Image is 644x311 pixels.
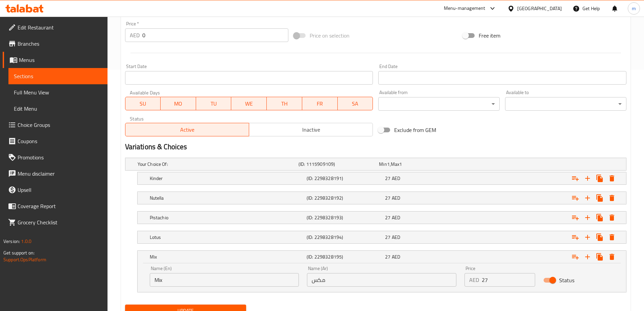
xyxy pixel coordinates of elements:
[594,251,606,263] button: Clone new choice
[385,233,390,242] span: 27
[385,252,390,261] span: 27
[142,28,289,42] input: Please enter price
[21,237,31,246] span: 1.0.0
[130,31,140,39] p: AED
[379,160,387,169] span: Min
[482,273,535,287] input: Please enter price
[392,233,400,242] span: AED
[569,192,581,204] button: Add choice group
[199,99,229,109] span: TU
[252,125,370,135] span: Inactive
[8,101,108,117] a: Edit Menu
[392,252,400,261] span: AED
[3,117,108,133] a: Choice Groups
[594,212,606,224] button: Clone new choice
[3,19,108,36] a: Edit Restaurant
[385,213,390,222] span: 27
[581,212,594,224] button: Add new choice
[307,214,382,221] h5: (ID: 2298328193)
[444,4,485,13] div: Menu-management
[196,97,232,110] button: TU
[606,212,618,224] button: Delete Pistachio
[138,251,626,263] div: Expand
[581,251,594,263] button: Add new choice
[234,99,264,109] span: WE
[307,175,382,182] h5: (ID: 2298328191)
[150,234,304,241] h5: Lotus
[302,97,338,110] button: FR
[3,237,20,246] span: Version:
[18,137,102,145] span: Coupons
[150,195,304,201] h5: Nutella
[399,160,402,169] span: 1
[125,97,161,110] button: SU
[125,123,249,136] button: Active
[307,195,382,201] h5: (ID: 2298328192)
[231,97,267,110] button: WE
[161,97,196,110] button: MO
[14,88,102,96] span: Full Menu View
[517,5,562,12] div: [GEOGRAPHIC_DATA]
[299,161,376,168] h5: (ID: 1115909109)
[125,142,626,152] h2: Variations & Choices
[392,174,400,183] span: AED
[469,276,479,284] p: AED
[594,231,606,243] button: Clone new choice
[138,231,626,243] div: Expand
[606,192,618,204] button: Delete Nutella
[128,125,246,135] span: Active
[340,99,371,109] span: SA
[18,186,102,194] span: Upsell
[138,172,626,184] div: Expand
[392,213,400,222] span: AED
[14,105,102,113] span: Edit Menu
[569,231,581,243] button: Add choice group
[632,5,636,12] span: m
[18,40,102,48] span: Branches
[267,97,302,110] button: TH
[138,161,296,168] h5: Your Choice Of:
[594,192,606,204] button: Clone new choice
[392,194,400,202] span: AED
[18,153,102,161] span: Promotions
[8,84,108,101] a: Full Menu View
[394,126,436,134] span: Exclude from GEM
[3,255,46,264] a: Support.OpsPlatform
[128,99,158,109] span: SU
[606,231,618,243] button: Delete Lotus
[269,99,300,109] span: TH
[391,160,399,169] span: Max
[3,36,108,52] a: Branches
[594,172,606,184] button: Clone new choice
[307,234,382,241] h5: (ID: 2298328194)
[581,192,594,204] button: Add new choice
[307,273,456,287] input: Enter name Ar
[8,68,108,84] a: Sections
[569,172,581,184] button: Add choice group
[581,172,594,184] button: Add new choice
[305,99,335,109] span: FR
[3,198,108,214] a: Coverage Report
[125,158,626,170] div: Expand
[3,133,108,149] a: Coupons
[150,214,304,221] h5: Pistachio
[3,52,108,68] a: Menus
[3,248,34,257] span: Get support on:
[505,97,626,111] div: ​
[19,56,102,64] span: Menus
[150,273,299,287] input: Enter name En
[3,214,108,230] a: Grocery Checklist
[249,123,373,136] button: Inactive
[138,192,626,204] div: Expand
[14,72,102,80] span: Sections
[138,212,626,224] div: Expand
[569,251,581,263] button: Add choice group
[559,276,574,284] span: Status
[338,97,373,110] button: SA
[18,218,102,226] span: Grocery Checklist
[379,161,457,168] div: ,
[3,165,108,182] a: Menu disclaimer
[150,253,304,260] h5: Mix
[3,182,108,198] a: Upsell
[310,31,350,40] span: Price on selection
